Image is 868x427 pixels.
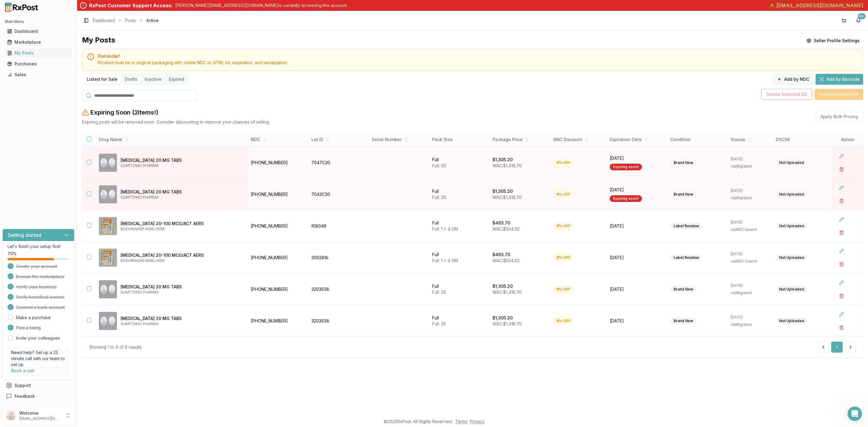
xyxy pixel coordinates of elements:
button: Feedback [2,391,74,402]
div: 9+ [858,13,866,19]
a: My Posts [5,48,72,58]
span: WAC: $504.02 [492,258,520,263]
div: Showing 1 to 6 of 6 results [89,344,142,350]
p: SUMITOMO PHARMA [121,322,242,326]
td: Full [429,305,489,337]
img: Latuda 20 MG TABS [99,312,117,330]
td: [PHONE_NUMBER] [247,178,308,210]
p: [DATE] [731,283,769,288]
p: [MEDICAL_DATA] 20 MG TABS [121,189,242,195]
div: Package Price [492,137,546,143]
td: [PHONE_NUMBER] [247,305,308,337]
p: SUMITOMO PHARMA [121,163,242,168]
p: [DATE] [731,252,769,256]
p: [MEDICAL_DATA] 20 MG TABS [121,316,242,322]
td: Full [429,210,489,242]
span: Full: 1 x 4 GM [432,258,458,263]
span: Full: 30 [432,163,446,168]
td: 306281b [308,242,368,273]
p: [MEDICAL_DATA] 20 MG TABS [121,284,242,290]
span: 75 % [8,251,17,257]
span: Connect a bank account [16,304,65,310]
button: Listed for Sale [83,74,121,84]
p: Welcome [19,410,61,416]
a: Purchases [5,58,72,69]
img: Latuda 20 MG TABS [99,280,117,298]
span: Full: 30 [432,290,446,295]
p: $1,305.20 [492,188,513,194]
span: [DATE] [610,255,663,261]
p: [PERSON_NAME][EMAIL_ADDRESS][DOMAIN_NAME] is currently accessing this account. [175,2,348,8]
span: [DATE] [610,223,663,229]
span: Feedback [14,393,35,399]
div: NDC [251,137,304,143]
span: Post a listing [16,325,41,331]
button: Support [2,380,74,391]
span: WAC: $1,418.70 [492,321,522,326]
a: Book a call [11,368,34,373]
div: 8% OFF [553,318,574,324]
span: Full: 1 x 4 GM [432,226,458,231]
div: Brand New [670,159,697,166]
p: via Migrated [731,164,769,169]
button: 9+ [854,16,863,25]
div: Brand New [670,318,697,324]
p: $463.70 [492,252,510,258]
p: [MEDICAL_DATA] 20-100 MCG/ACT AERS [121,252,242,258]
p: via NDC Search [731,227,769,232]
p: $1,305.20 [492,157,513,163]
p: via NDC Search [731,259,769,264]
button: Purchases [2,59,74,69]
td: 3203638 [308,273,368,305]
span: Full: 30 [432,195,446,200]
button: Edit [836,182,847,193]
span: [DATE] [610,286,663,292]
img: Combivent Respimat 20-100 MCG/ACT AERS [99,249,117,267]
button: Dashboard [2,27,74,36]
button: Sales [2,70,74,80]
p: [DATE] [731,188,769,193]
td: [PHONE_NUMBER] [247,273,308,305]
span: Browse the marketplace [16,274,64,280]
td: Full [429,178,489,210]
button: Delete [836,259,847,270]
a: Make a purchase [16,315,51,321]
button: Expired [165,74,188,84]
button: Delete [836,227,847,238]
a: Invite your colleagues [16,335,60,341]
p: SUMITOMO PHARMA [121,290,242,295]
div: Expiring soon! [610,195,642,202]
a: Privacy [470,419,485,424]
button: Delete [836,164,847,175]
h5: Reminder! [98,54,858,58]
nav: breadcrumb [93,17,159,24]
div: Expiration Date [610,137,663,143]
p: via Migrated [731,196,769,200]
div: My Posts [82,35,115,46]
div: Purchases [7,61,70,67]
td: Full [429,273,489,305]
div: Lot ID [311,137,365,143]
iframe: Intercom live chat [848,407,862,421]
div: Brand New [670,286,697,293]
p: [EMAIL_ADDRESS][DOMAIN_NAME] [19,416,61,421]
span: WAC: $1,418.70 [492,290,522,295]
div: Not Uploaded [776,159,807,166]
img: RxPost Logo [2,2,41,12]
div: My Posts [7,50,70,56]
button: Edit [836,309,847,320]
div: Not Uploaded [776,191,807,198]
p: $463.70 [492,220,510,226]
div: Label Residue [670,254,703,261]
div: RxPost Customer Support Access: [89,2,173,9]
div: 8% OFF [553,223,574,229]
p: [DATE] [731,157,769,162]
span: [EMAIL_ADDRESS][DOMAIN_NAME] [776,2,863,9]
a: Sales [5,69,72,80]
div: Not Uploaded [776,286,807,293]
div: Expiring soon! [610,164,642,170]
div: 8% OFF [553,191,574,198]
button: Marketplace [2,37,74,47]
span: Full: 30 [432,321,446,326]
a: Dashboard [93,17,115,24]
